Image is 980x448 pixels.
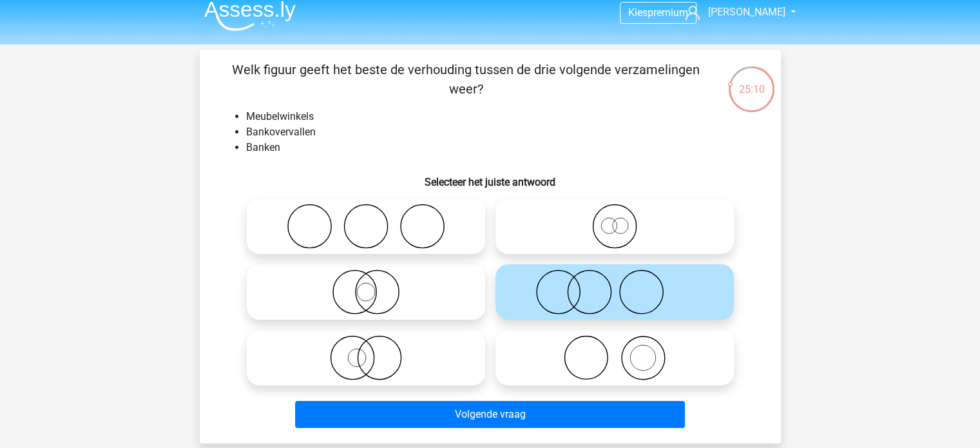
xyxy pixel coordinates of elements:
[246,109,760,124] li: Meubelwinkels
[628,6,648,19] span: Kies
[620,4,696,21] a: Kiespremium
[295,401,685,428] button: Volgende vraag
[220,60,712,99] p: Welk figuur geeft het beste de verhouding tussen de drie volgende verzamelingen weer?
[246,124,760,140] li: Bankovervallen
[204,1,296,31] img: Assessly
[707,6,785,18] span: [PERSON_NAME]
[648,6,688,19] span: premium
[680,5,786,20] a: [PERSON_NAME]
[727,65,776,97] div: 25:10
[246,140,760,155] li: Banken
[220,166,760,188] h6: Selecteer het juiste antwoord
